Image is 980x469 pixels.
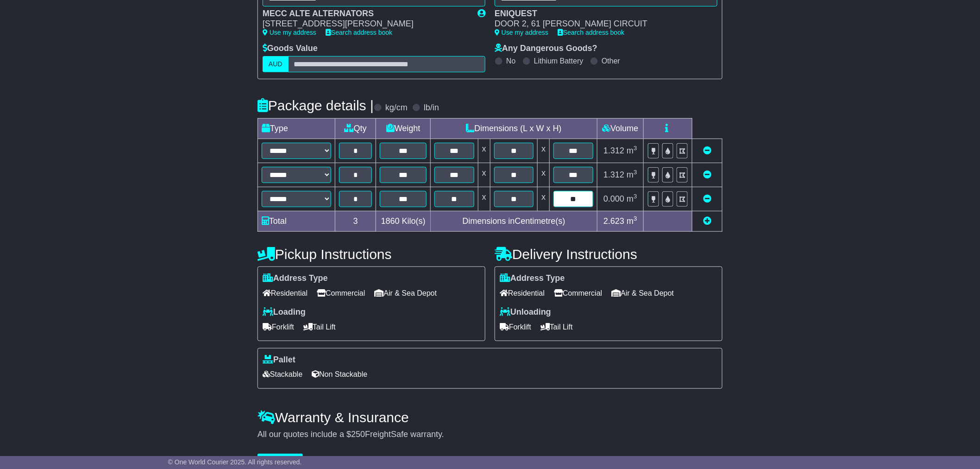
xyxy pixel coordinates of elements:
td: x [478,163,490,187]
label: lb/in [424,103,439,113]
h4: Pickup Instructions [258,247,485,262]
span: Commercial [317,286,365,300]
label: Address Type [263,273,328,284]
div: DOOR 2, 61 [PERSON_NAME] CIRCUIT [495,19,708,29]
span: 1.312 [603,170,624,179]
td: Weight [376,118,431,139]
h4: Warranty & Insurance [258,410,722,425]
span: 1.312 [603,146,624,155]
span: Air & Sea Depot [612,286,674,300]
label: Other [602,57,620,65]
td: Total [258,211,335,232]
label: No [506,57,515,65]
span: 1860 [381,216,400,226]
label: Goods Value [263,44,318,54]
td: x [538,139,550,163]
label: Lithium Battery [534,57,584,65]
td: Kilo(s) [376,211,431,232]
label: kg/cm [385,103,408,113]
span: Commercial [554,286,602,300]
label: Pallet [263,355,295,365]
a: Add new item [703,216,711,226]
span: m [627,194,637,203]
span: Forklift [263,320,294,334]
span: m [627,216,637,226]
span: 2.623 [603,216,624,226]
div: [STREET_ADDRESS][PERSON_NAME] [263,19,468,29]
a: Use my address [495,29,548,36]
label: AUD [263,56,289,72]
span: 0.000 [603,194,624,203]
a: Search address book [326,29,392,36]
td: Dimensions (L x W x H) [431,118,597,139]
label: Unloading [500,307,551,317]
td: Dimensions in Centimetre(s) [431,211,597,232]
td: 3 [335,211,376,232]
sup: 3 [634,145,637,152]
span: Tail Lift [303,320,336,334]
span: Forklift [500,320,531,334]
td: Volume [597,118,643,139]
span: Tail Lift [540,320,573,334]
h4: Delivery Instructions [495,247,722,262]
a: Remove this item [703,170,711,179]
span: Residential [263,286,308,300]
span: Stackable [263,367,302,381]
a: Remove this item [703,146,711,155]
sup: 3 [634,169,637,176]
sup: 3 [634,215,637,222]
a: Search address book [558,29,624,36]
span: Air & Sea Depot [375,286,437,300]
span: m [627,146,637,155]
td: x [538,163,550,187]
label: Any Dangerous Goods? [495,44,597,54]
div: ENIQUEST [495,9,708,19]
td: Type [258,118,335,139]
h4: Package details | [258,98,374,113]
span: Residential [500,286,545,300]
div: MECC ALTE ALTERNATORS [263,9,468,19]
label: Address Type [500,273,565,284]
a: Use my address [263,29,316,36]
a: Remove this item [703,194,711,203]
span: Non Stackable [312,367,367,381]
label: Loading [263,307,306,317]
span: 250 [351,430,365,439]
sup: 3 [634,193,637,200]
td: Qty [335,118,376,139]
span: © One World Courier 2025. All rights reserved. [168,458,302,466]
td: x [478,139,490,163]
div: All our quotes include a $ FreightSafe warranty. [258,430,722,440]
td: x [538,187,550,211]
td: x [478,187,490,211]
span: m [627,170,637,179]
